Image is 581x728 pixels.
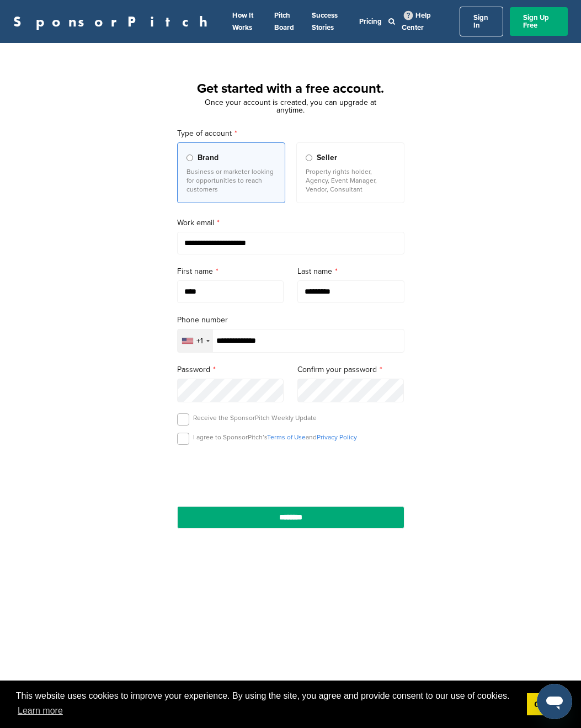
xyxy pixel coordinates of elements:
[510,7,568,36] a: Sign Up Free
[232,11,253,32] a: How It Works
[198,152,218,164] span: Brand
[177,217,404,229] label: Work email
[402,9,431,34] a: Help Center
[177,364,284,376] label: Password
[537,684,572,719] iframe: Button to launch messaging window
[186,167,276,194] p: Business or marketer looking for opportunities to reach customers
[177,265,284,278] label: First name
[312,11,338,32] a: Success Stories
[274,11,294,32] a: Pitch Board
[359,17,382,26] a: Pricing
[16,689,518,719] span: This website uses cookies to improve your experience. By using the site, you agree and provide co...
[228,458,354,490] iframe: reCAPTCHA
[317,433,357,441] a: Privacy Policy
[186,155,193,161] input: Brand Business or marketer looking for opportunities to reach customers
[297,364,404,376] label: Confirm your password
[306,155,312,161] input: Seller Property rights holder, Agency, Event Manager, Vendor, Consultant
[205,98,376,115] span: Once your account is created, you can upgrade at anytime.
[460,7,503,36] a: Sign In
[297,265,404,278] label: Last name
[177,127,404,140] label: Type of account
[527,693,565,715] a: dismiss cookie message
[317,152,337,164] span: Seller
[164,79,418,99] h1: Get started with a free account.
[193,433,357,442] p: I agree to SponsorPitch’s and
[13,14,215,29] a: SponsorPitch
[196,337,203,345] div: +1
[16,703,65,719] a: learn more about cookies
[306,167,395,194] p: Property rights holder, Agency, Event Manager, Vendor, Consultant
[267,433,306,441] a: Terms of Use
[177,314,404,326] label: Phone number
[178,330,213,352] div: Selected country
[193,413,317,422] p: Receive the SponsorPitch Weekly Update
